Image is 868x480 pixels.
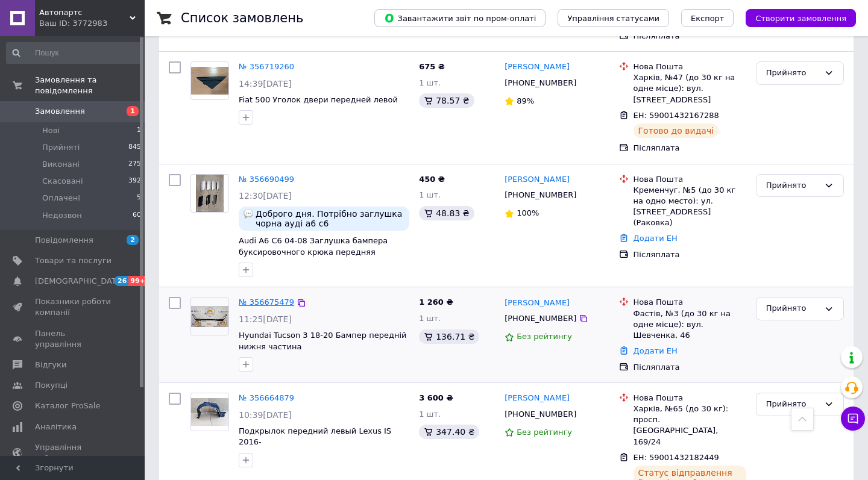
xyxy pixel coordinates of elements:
span: 2 [127,235,139,245]
span: 1 260 ₴ [419,298,453,307]
span: 99+ [128,276,148,286]
a: Hyundai Tucson 3 18-20 Бампер передній нижня частина [239,331,407,351]
span: 845 [128,142,141,153]
span: Прийняті [42,142,80,153]
a: № 356719260 [239,62,294,71]
div: Фастів, №3 (до 30 кг на одне місце): вул. Шевченка, 46 [634,308,746,341]
a: Додати ЕН [634,234,678,243]
div: Нова Пошта [634,174,746,185]
div: Прийнято [766,179,819,192]
h1: Список замовлень [181,11,303,25]
span: Скасовані [42,176,83,187]
a: Audi A6 C6 04-08 Заглушка бампера буксировочного крюка передняя [239,236,388,257]
div: Нова Пошта [634,61,746,72]
span: 1 шт. [419,314,441,323]
span: Замовлення та повідомлення [35,75,145,96]
span: Замовлення [35,106,85,117]
span: ЕН: 59001432167288 [634,111,719,120]
a: [PERSON_NAME] [505,393,570,404]
span: Автопартс [39,7,130,18]
span: 1 [137,125,141,136]
span: 60 [133,210,141,221]
button: Експорт [681,9,734,27]
div: Прийнято [766,67,819,79]
a: [PERSON_NAME] [505,174,570,185]
span: 1 шт. [419,190,441,199]
span: 3 600 ₴ [419,393,453,402]
span: 392 [128,176,141,187]
div: Готово до видачі [634,123,719,138]
span: 450 ₴ [419,175,445,184]
span: 12:30[DATE] [239,191,292,201]
img: Фото товару [196,175,224,212]
a: Створити замовлення [734,13,856,22]
span: Створити замовлення [755,14,846,23]
span: Управління статусами [567,14,659,23]
button: Створити замовлення [746,9,856,27]
span: Fiat 500 Уголок двери передней левой [239,95,398,104]
div: Післяплата [634,249,746,260]
span: 11:25[DATE] [239,314,292,324]
span: 100% [517,208,539,217]
span: 675 ₴ [419,62,445,71]
div: [PHONE_NUMBER] [502,407,579,422]
span: Показники роботи компанії [35,296,112,318]
div: [PHONE_NUMBER] [502,311,579,326]
button: Чат з покупцем [841,407,865,431]
span: Оплачені [42,193,80,204]
img: Фото товару [191,398,228,426]
div: Харків, №65 (до 30 кг): просп. [GEOGRAPHIC_DATA], 169/24 [634,404,746,447]
span: Управління сайтом [35,442,112,464]
a: № 356690499 [239,175,294,184]
div: Нова Пошта [634,393,746,404]
img: Фото товару [191,306,228,327]
input: Пошук [6,42,142,64]
div: 78.57 ₴ [419,93,474,108]
a: Фото товару [190,393,229,431]
div: [PHONE_NUMBER] [502,75,579,91]
span: Відгуки [35,360,66,370]
span: Товари та послуги [35,255,112,266]
span: 1 [127,106,139,116]
div: Ваш ID: 3772983 [39,18,145,29]
div: Післяплата [634,362,746,373]
span: 275 [128,159,141,170]
span: Без рейтингу [517,428,572,437]
span: Нові [42,125,60,136]
div: 136.71 ₴ [419,329,479,344]
img: Фото товару [191,67,228,95]
span: Панель управління [35,328,112,350]
span: 1 шт. [419,78,441,87]
div: Прийнято [766,302,819,315]
a: [PERSON_NAME] [505,61,570,73]
span: Каталог ProSale [35,401,100,411]
span: 1 шт. [419,410,441,419]
span: ЕН: 59001432182449 [634,453,719,462]
span: Експорт [691,14,725,23]
div: Прийнято [766,398,819,411]
span: 14:39[DATE] [239,79,292,89]
a: [PERSON_NAME] [505,298,570,309]
a: № 356664879 [239,393,294,402]
div: [PHONE_NUMBER] [502,187,579,203]
span: Аналітика [35,422,77,432]
button: Управління статусами [558,9,669,27]
a: Фото товару [190,174,229,213]
span: 10:39[DATE] [239,410,292,420]
a: № 356675479 [239,298,294,307]
a: Фото товару [190,297,229,335]
a: Додати ЕН [634,346,678,355]
div: 48.83 ₴ [419,206,474,220]
a: Подкрылок передний левый Lexus IS 2016- [239,426,391,447]
span: 26 [115,276,128,286]
img: :speech_balloon: [244,209,253,219]
button: Завантажити звіт по пром-оплаті [374,9,546,27]
div: Кременчуг, №5 (до 30 кг на одно место): ул. [STREET_ADDRESS] (Раковка) [634,185,746,229]
span: Повідомлення [35,235,93,246]
span: 5 [137,193,141,204]
span: Виконані [42,159,80,170]
span: 89% [517,96,534,105]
